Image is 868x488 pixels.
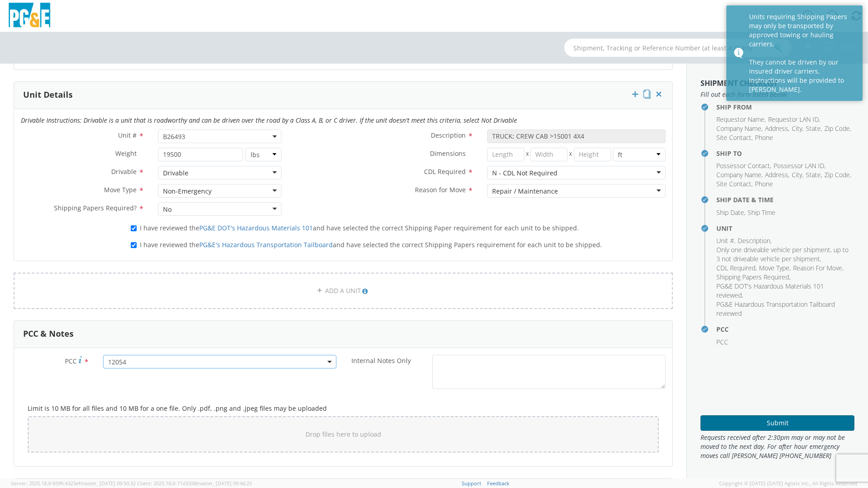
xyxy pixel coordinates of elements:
span: Move Type [104,185,137,194]
li: , [765,124,789,133]
h4: Ship Date & Time [716,196,854,203]
span: Unit # [716,236,734,245]
span: Requestor Name [716,115,764,124]
li: , [716,179,753,189]
span: Weight [115,149,137,158]
span: Phone [755,133,773,142]
input: Height [574,148,611,161]
span: Description [738,236,770,245]
span: Move Type [759,264,789,272]
li: , [716,133,753,142]
li: , [768,115,820,124]
div: Non-Emergency [163,187,212,196]
span: Shipping Papers Required? [54,204,137,212]
span: 12054 [108,358,331,366]
li: , [738,236,772,245]
li: , [716,245,852,264]
span: Server: 2025.18.0-659fc4323ef [11,480,136,487]
span: Ship Date [716,208,744,217]
li: , [716,208,745,217]
span: Ship Time [748,208,775,217]
li: , [765,170,789,179]
li: , [716,282,852,300]
span: Reason For Move [793,264,842,272]
li: , [824,170,851,179]
li: , [716,115,766,124]
input: Shipment, Tracking or Reference Number (at least 4 chars) [564,39,791,57]
a: PG&E DOT's Hazardous Materials 101 [199,224,313,232]
h4: Ship From [716,104,854,110]
img: pge-logo-06675f144f4cfa6a6814.png [7,3,52,30]
span: master, [DATE] 09:46:25 [197,480,252,487]
input: I have reviewed thePG&E DOT's Hazardous Materials 101and have selected the correct Shipping Paper... [131,225,137,231]
li: , [793,264,843,273]
span: City [792,124,802,133]
span: City [792,170,802,179]
h4: Ship To [716,150,854,157]
h3: Unit Details [23,90,73,100]
li: , [792,124,804,133]
strong: Shipment Checklist [700,78,778,88]
span: B26493 [158,129,281,143]
span: Dimensions [430,149,466,158]
span: Site Contact [716,179,751,188]
div: N - CDL Not Required [492,169,557,178]
span: Unit # [118,131,137,139]
span: Drop files here to upload [306,430,381,438]
span: Zip Code [824,170,850,179]
span: Requestor LAN ID [768,115,819,124]
h4: Unit [716,225,854,232]
span: Description [431,131,466,139]
li: , [774,161,826,170]
span: PCC [65,357,77,365]
span: Drivable [111,167,137,176]
span: X [524,148,531,161]
span: Reason for Move [415,185,466,194]
a: PG&E's Hazardous Transportation Tailboard [199,240,333,249]
span: Shipping Papers Required [716,273,789,281]
span: Internal Notes Only [351,356,411,365]
li: , [716,264,757,273]
li: , [716,170,763,179]
span: Zip Code [824,124,850,133]
span: 12054 [103,355,336,368]
span: Possessor Contact [716,161,770,170]
span: Client: 2025.18.0-71d3358 [137,480,252,487]
span: PG&E Hazardous Transportation Tailboard reviewed [716,300,835,318]
input: Width [530,148,567,161]
span: Company Name [716,170,761,179]
span: CDL Required [424,167,466,176]
span: CDL Required [716,264,755,272]
span: master, [DATE] 09:50:32 [80,480,136,487]
span: Phone [755,179,773,188]
span: X [567,148,574,161]
span: Possessor LAN ID [774,161,824,170]
h4: PCC [716,326,854,333]
span: I have reviewed the and have selected the correct Shipping Papers requirement for each unit to be... [140,240,602,249]
span: State [806,124,821,133]
div: No [163,205,172,214]
span: PCC [716,338,728,346]
div: Repair / Maintenance [492,187,558,196]
h5: Limit is 10 MB for all files and 10 MB for a one file. Only .pdf, .png and .jpeg files may be upl... [28,405,659,412]
li: , [716,273,790,282]
li: , [759,264,791,273]
span: Only one driveable vehicle per shipment, up to 3 not driveable vehicle per shipment [716,245,848,263]
li: , [806,124,822,133]
a: Support [462,480,481,487]
span: State [806,170,821,179]
li: , [716,124,763,133]
button: Submit [700,415,854,431]
li: , [806,170,822,179]
span: Address [765,124,788,133]
span: Company Name [716,124,761,133]
i: Drivable Instructions: Drivable is a unit that is roadworthy and can be driven over the road by a... [21,116,517,124]
a: ADD A UNIT [14,273,673,309]
a: Feedback [487,480,509,487]
span: Address [765,170,788,179]
input: Length [487,148,524,161]
span: Requests received after 2:30pm may or may not be moved to the next day. For after hour emergency ... [700,433,854,460]
div: Drivable [163,169,188,178]
h3: PCC & Notes [23,329,74,339]
span: B26493 [163,132,276,141]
